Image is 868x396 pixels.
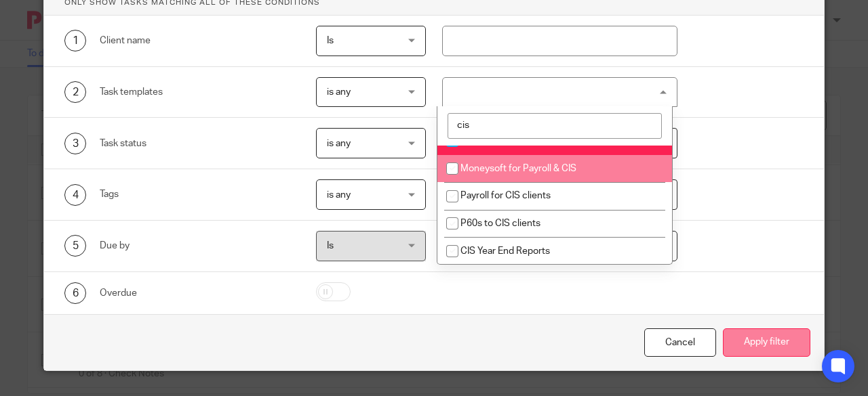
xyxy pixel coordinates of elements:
[64,81,86,103] div: 2
[327,241,334,250] span: Is
[327,190,351,200] span: is any
[64,235,86,257] div: 5
[100,85,300,99] div: Task templates
[644,328,716,357] div: Close this dialog window
[460,191,551,200] span: Payroll for CIS clients
[64,30,86,51] div: 1
[723,328,810,357] button: Apply filter
[448,113,662,139] input: Search options...
[460,246,550,256] span: CIS Year End Reports
[100,34,300,47] div: Client name
[327,36,334,45] span: Is
[327,139,351,148] span: is any
[100,188,300,201] div: Tags
[100,137,300,150] div: Task status
[64,133,86,154] div: 3
[327,87,351,97] span: is any
[64,282,86,304] div: 6
[100,286,300,300] div: Overdue
[100,239,300,252] div: Due by
[64,184,86,206] div: 4
[460,219,540,228] span: P60s to CIS clients
[460,164,576,173] span: Moneysoft for Payroll & CIS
